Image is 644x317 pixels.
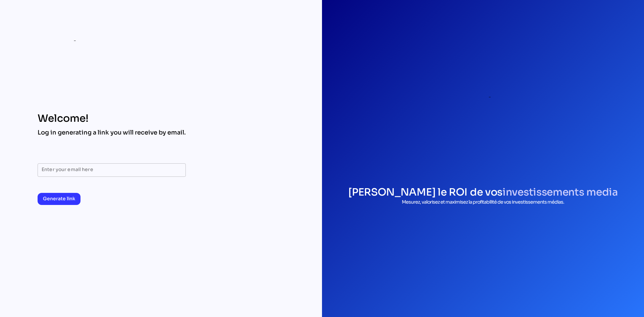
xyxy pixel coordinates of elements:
div: Welcome! [38,112,186,124]
div: Log in generating a link you will receive by email. [38,128,186,137]
div: mediaroi [38,32,98,44]
input: Enter your email here [42,163,182,177]
h1: [PERSON_NAME] le ROI de vos [348,186,618,199]
button: Generate link [38,193,80,205]
div: login [408,21,558,172]
span: investissements media [502,186,618,199]
p: Mesurez, valorisez et maximisez la profitabilité de vos investissements médias. [348,199,618,206]
span: Generate link [43,195,75,203]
